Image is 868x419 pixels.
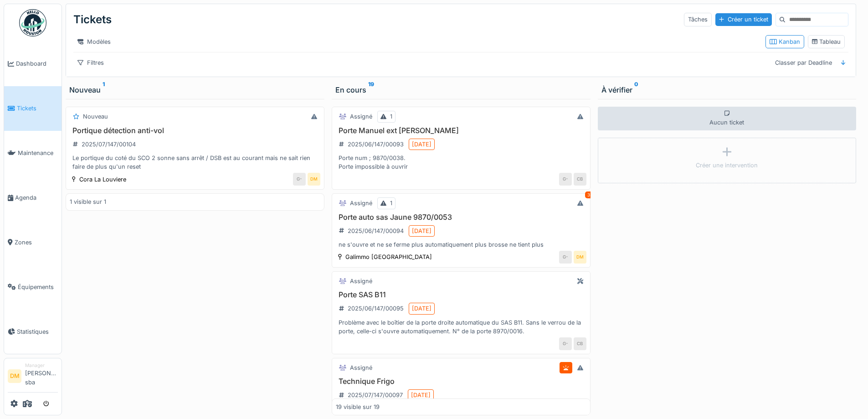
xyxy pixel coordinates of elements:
div: [DATE] [411,391,431,399]
div: 1 [390,112,392,121]
span: Maintenance [18,149,58,157]
div: [DATE] [412,140,431,149]
a: DM Manager[PERSON_NAME] sba [8,362,58,393]
div: G- [293,173,306,186]
div: Tickets [73,8,112,31]
div: 2025/07/147/00104 [82,140,136,149]
div: Assigné [350,363,372,372]
div: Créer un ticket [715,13,772,26]
div: 2025/07/147/00097 [348,391,403,399]
div: 1 [390,199,392,207]
sup: 1 [103,84,105,95]
div: CB [574,337,586,350]
h3: Porte auto sas Jaune 9870/0053 [336,213,586,222]
div: Assigné [350,199,372,207]
div: [DATE] [412,304,431,313]
a: Maintenance [4,131,62,176]
div: Aucun ticket [598,107,857,130]
div: G- [559,251,572,264]
a: Statistiques [4,309,62,354]
div: Kanban [770,37,800,46]
div: DM [308,173,320,186]
a: Zones [4,220,62,265]
div: Tableau [812,37,841,46]
span: Dashboard [16,59,58,68]
span: Tickets [17,104,58,113]
div: 2025/06/147/00095 [348,304,404,313]
span: Statistiques [17,327,58,336]
div: Cora La Louviere [79,175,126,184]
a: Dashboard [4,41,62,86]
span: Zones [15,238,58,247]
div: Problème avec le boîtier de la porte droite automatique du SAS B11. Sans le verrou de la porte, c... [336,318,586,336]
div: 1 visible sur 1 [70,197,106,206]
div: Le portique du coté du SCO 2 sonne sans arrêt / DSB est au courant mais ne sait rien faire de plu... [70,154,320,171]
div: En cours [335,84,587,95]
h3: Portique détection anti-vol [70,126,320,135]
span: Équipements [18,283,58,291]
div: 2025/06/147/00093 [348,140,404,149]
h3: Porte Manuel ext [PERSON_NAME] [336,126,586,135]
div: [DATE] [412,227,431,235]
span: Agenda [15,193,58,202]
div: Assigné [350,277,372,285]
div: Manager [25,362,58,369]
div: CB [574,173,586,186]
div: DM [574,251,586,264]
div: 3 [585,191,592,198]
sup: 0 [634,84,638,95]
div: ne s'ouvre et ne se ferme plus automatiquement plus brosse ne tient plus [336,240,586,249]
div: Classer par Deadline [771,56,836,69]
a: Tickets [4,86,62,131]
li: [PERSON_NAME] sba [25,362,58,390]
div: À vérifier [601,84,853,95]
div: Nouveau [83,112,108,121]
div: G- [559,337,572,350]
a: Équipements [4,264,62,309]
div: Galimmo [GEOGRAPHIC_DATA] [345,253,432,261]
div: Créer une intervention [696,161,758,170]
h3: Technique Frigo [336,377,586,386]
div: Tâches [684,13,712,26]
li: DM [8,369,21,383]
a: Agenda [4,176,62,220]
div: 2025/06/147/00094 [348,227,404,235]
div: 19 visible sur 19 [336,403,380,411]
img: Badge_color-CXgf-gQk.svg [19,9,46,36]
div: G- [559,173,572,186]
div: Assigné [350,112,372,121]
div: Filtres [73,56,108,69]
h3: Porte SAS B11 [336,290,586,299]
div: Porte num ; 9870/0038. Porte impossible à ouvrir [336,154,586,171]
div: Nouveau [69,84,321,95]
sup: 19 [368,84,374,95]
div: Modèles [73,35,115,48]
